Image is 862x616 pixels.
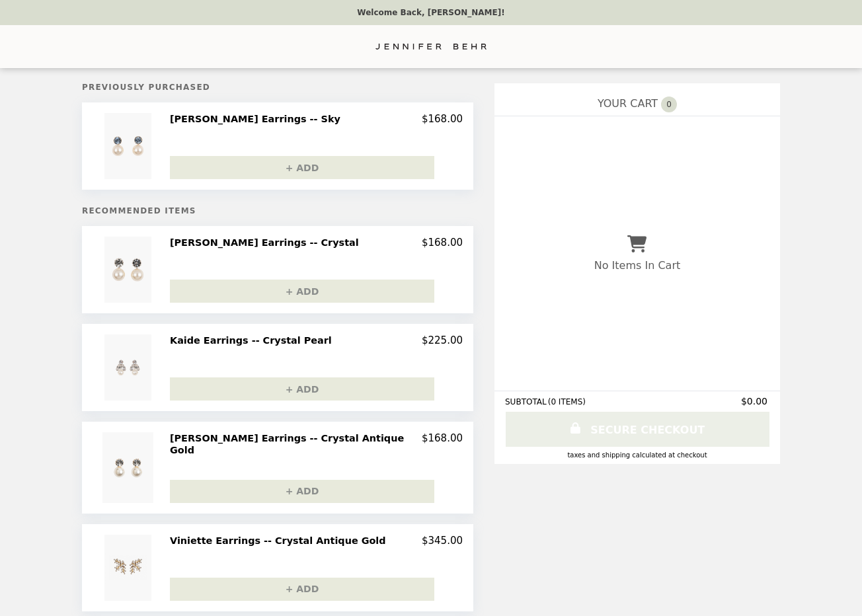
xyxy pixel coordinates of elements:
span: ( 0 ITEMS ) [548,397,586,406]
button: + ADD [170,480,434,503]
h2: [PERSON_NAME] Earrings -- Crystal Antique Gold [170,432,422,457]
img: Viniette Earrings -- Crystal Antique Gold [104,535,155,601]
button: + ADD [170,578,434,601]
p: $168.00 [422,432,463,457]
p: $168.00 [422,113,463,125]
h5: Recommended Items [82,206,473,215]
h5: Previously Purchased [82,83,473,92]
span: SUBTOTAL [505,397,548,406]
p: No Items In Cart [594,259,680,272]
div: Taxes and Shipping calculated at checkout [505,451,769,459]
p: Welcome Back, [PERSON_NAME]! [357,8,504,17]
p: $168.00 [422,237,463,249]
button: + ADD [170,377,434,401]
p: $345.00 [422,535,463,547]
span: $0.00 [741,396,769,406]
h2: [PERSON_NAME] Earrings -- Crystal [170,237,364,249]
img: Ines Earrings -- Sky [104,113,155,179]
img: Ines Earrings -- Crystal [104,237,155,303]
h2: [PERSON_NAME] Earrings -- Sky [170,113,346,125]
button: + ADD [170,156,434,179]
p: $225.00 [422,334,463,346]
span: YOUR CART [598,97,658,110]
h2: Viniette Earrings -- Crystal Antique Gold [170,535,391,547]
span: 0 [661,96,677,112]
button: + ADD [170,280,434,303]
img: Kaide Earrings -- Crystal Pearl [104,334,155,401]
img: Ines Earrings -- Crystal Antique Gold [102,432,156,503]
h2: Kaide Earrings -- Crystal Pearl [170,334,337,346]
img: Brand Logo [375,33,487,60]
